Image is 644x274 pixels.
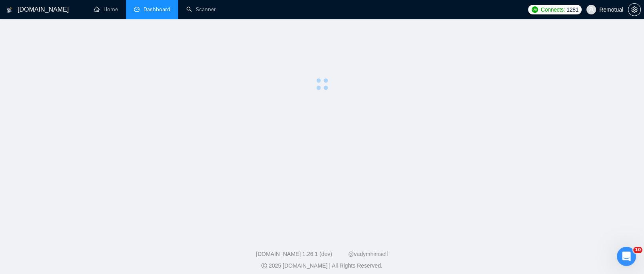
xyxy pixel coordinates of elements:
[628,6,641,13] a: setting
[633,247,642,253] span: 10
[617,247,636,266] iframe: Intercom live chat
[7,4,12,16] img: logo
[256,251,332,257] a: [DOMAIN_NAME] 1.26.1 (dev)
[588,7,594,12] span: user
[541,5,565,14] span: Connects:
[532,6,538,13] img: upwork-logo.png
[566,5,578,14] span: 1281
[261,263,267,268] span: copyright
[144,6,170,13] span: Dashboard
[348,251,388,257] a: @vadymhimself
[6,262,638,270] div: 2025 [DOMAIN_NAME] | All Rights Reserved.
[186,6,216,13] a: searchScanner
[134,6,140,12] span: dashboard
[628,6,640,13] span: setting
[94,6,118,13] a: homeHome
[628,3,641,16] button: setting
